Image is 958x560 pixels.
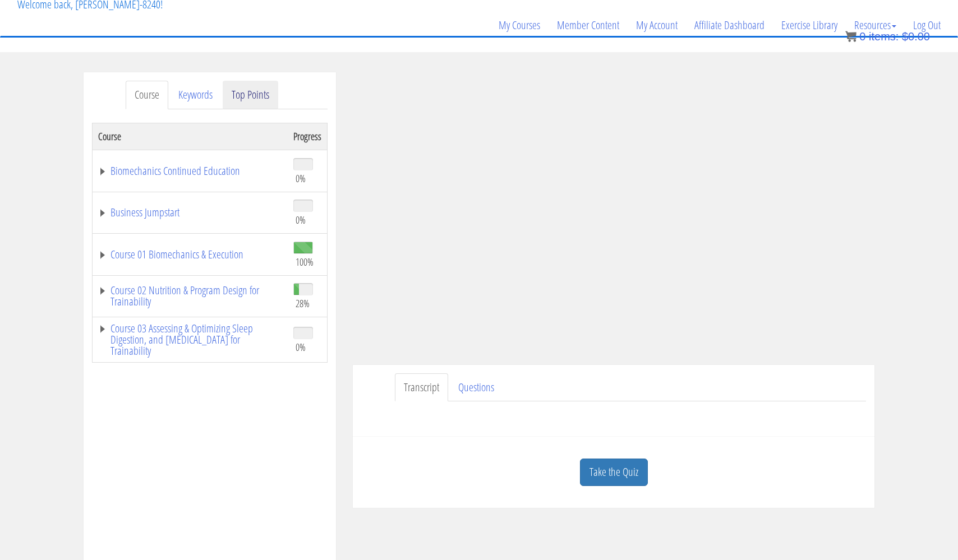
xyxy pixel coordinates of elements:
a: Course 01 Biomechanics & Execution [98,249,282,260]
a: Questions [449,373,503,402]
a: Top Points [223,81,278,109]
a: Take the Quiz [580,459,648,486]
span: 0% [296,341,306,353]
span: items: [869,30,899,43]
th: Progress [288,123,328,150]
a: Biomechanics Continued Education [98,165,282,177]
span: 28% [296,297,310,309]
a: 0 items: $0.00 [845,30,930,43]
bdi: 0.00 [902,30,930,43]
img: icon11.png [845,31,856,42]
span: $ [902,30,908,43]
a: Course 03 Assessing & Optimizing Sleep Digestion, and [MEDICAL_DATA] for Trainability [98,323,282,357]
span: 0% [296,214,306,226]
span: 100% [296,256,314,268]
span: 0% [296,172,306,184]
a: Transcript [395,373,448,402]
a: Business Jumpstart [98,207,282,218]
a: Course [126,81,168,109]
a: Course 02 Nutrition & Program Design for Trainability [98,285,282,307]
a: Keywords [169,81,222,109]
th: Course [93,123,288,150]
span: 0 [859,30,865,43]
